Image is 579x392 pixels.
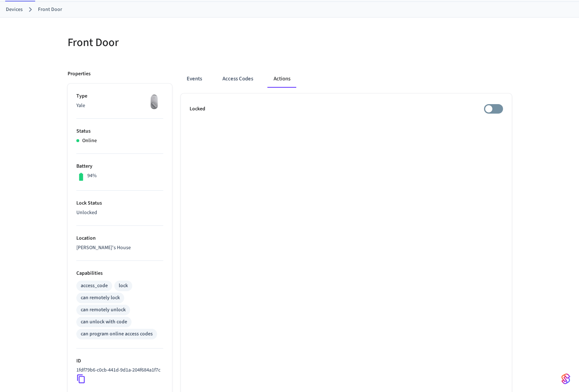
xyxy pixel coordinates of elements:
a: Front Door [38,6,62,14]
p: Status [76,128,163,135]
p: Location [76,235,163,242]
p: Capabilities [76,270,163,277]
img: August Wifi Smart Lock 3rd Gen, Silver, Front [145,92,163,111]
div: lock [119,282,128,290]
button: Access Codes [217,70,259,88]
img: SeamLogoGradient.69752ec5.svg [561,373,570,385]
div: ant example [181,70,512,88]
div: can unlock with code [81,318,127,326]
div: can program online access codes [81,330,153,338]
p: Lock Status [76,199,163,207]
p: Online [82,137,97,145]
p: Yale [76,102,163,110]
button: Events [181,70,208,88]
button: Actions [268,70,296,88]
div: can remotely lock [81,294,120,302]
p: Type [76,92,163,100]
p: 94% [87,172,97,180]
p: Locked [190,105,205,113]
p: 1fdf79b6-c0cb-441d-9d1a-204f684a1f7c [76,366,160,374]
a: Devices [6,6,23,14]
h5: Front Door [68,35,285,50]
p: Battery [76,163,163,170]
p: ID [76,357,163,365]
p: Properties [68,70,91,78]
div: can remotely unlock [81,306,126,314]
div: access_code [81,282,108,290]
p: [PERSON_NAME]'s House [76,244,163,252]
p: Unlocked [76,209,163,217]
